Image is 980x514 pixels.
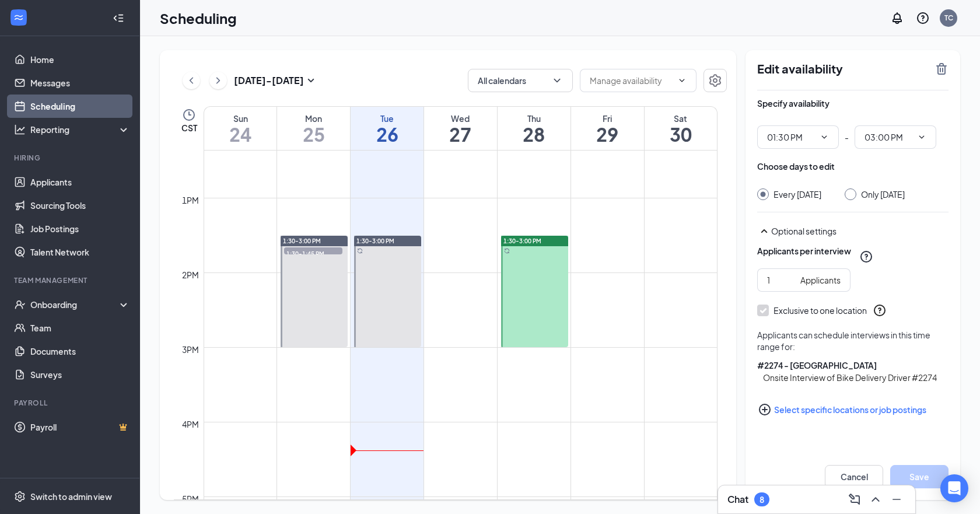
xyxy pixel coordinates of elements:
[14,398,128,408] div: Payroll
[645,124,717,144] h1: 30
[181,122,197,134] span: CST
[113,12,124,24] svg: Collapse
[757,398,949,421] button: Select specific locations or job postingsPlusCircle
[180,418,201,431] div: 4pm
[14,153,128,163] div: Hiring
[845,490,864,509] button: ComposeMessage
[160,8,237,28] h1: Scheduling
[30,491,112,502] div: Switch to admin view
[234,74,304,87] h3: [DATE] - [DATE]
[708,74,722,88] svg: Settings
[869,492,883,506] svg: ChevronUp
[277,107,350,150] a: August 25, 2025
[873,303,887,317] svg: QuestionInfo
[30,299,120,310] div: Onboarding
[866,490,885,509] button: ChevronUp
[351,124,423,144] h1: 26
[727,493,748,506] h3: Chat
[30,316,130,340] a: Team
[757,224,949,238] div: Optional settings
[30,194,130,217] a: Sourcing Tools
[30,240,130,264] a: Talent Network
[503,237,541,245] span: 1:30-3:00 PM
[757,329,949,352] div: Applicants can schedule interviews in this time range for:
[757,97,829,109] div: Specify availability
[180,492,201,505] div: 5pm
[917,132,926,142] svg: ChevronDown
[890,465,949,488] button: Save
[800,274,841,286] div: Applicants
[277,113,350,124] div: Mon
[351,113,423,124] div: Tue
[204,107,276,150] a: August 24, 2025
[212,74,224,88] svg: ChevronRight
[424,113,497,124] div: Wed
[13,12,24,23] svg: WorkstreamLogo
[30,363,130,386] a: Surveys
[277,124,350,144] h1: 25
[571,113,644,124] div: Fri
[758,403,772,417] svg: PlusCircle
[773,188,821,200] div: Every [DATE]
[351,107,423,150] a: August 26, 2025
[183,72,200,89] button: ChevronLeft
[468,69,573,92] button: All calendarsChevronDown
[759,495,764,505] div: 8
[757,160,835,172] div: Choose days to edit
[424,107,497,150] a: August 27, 2025
[861,188,905,200] div: Only [DATE]
[30,124,131,135] div: Reporting
[424,124,497,144] h1: 27
[498,113,570,124] div: Thu
[757,224,771,238] svg: SmallChevronUp
[645,107,717,150] a: August 30, 2025
[944,13,953,23] div: TC
[30,48,130,71] a: Home
[30,71,130,95] a: Messages
[859,250,873,264] svg: QuestionInfo
[30,217,130,240] a: Job Postings
[14,299,26,310] svg: UserCheck
[935,62,949,76] svg: TrashOutline
[14,275,128,285] div: Team Management
[284,247,342,259] span: 1:30-1:45 PM
[940,474,968,502] div: Open Intercom Messenger
[204,113,276,124] div: Sun
[757,125,949,149] div: -
[825,465,883,488] button: Cancel
[185,74,197,88] svg: ChevronLeft
[773,305,867,316] div: Exclusive to one location
[590,74,673,87] input: Manage availability
[30,170,130,194] a: Applicants
[180,194,201,207] div: 1pm
[180,268,201,281] div: 2pm
[498,107,570,150] a: August 28, 2025
[571,107,644,150] a: August 29, 2025
[204,124,276,144] h1: 24
[703,69,727,92] button: Settings
[498,124,570,144] h1: 28
[30,340,130,363] a: Documents
[757,359,949,371] div: #2274 - [GEOGRAPHIC_DATA]
[356,237,394,245] span: 1:30-3:00 PM
[771,225,949,237] div: Optional settings
[551,75,563,86] svg: ChevronDown
[30,415,130,439] a: PayrollCrown
[180,343,201,356] div: 3pm
[304,74,318,88] svg: SmallChevronDown
[820,132,829,142] svg: ChevronDown
[504,248,510,254] svg: Sync
[209,72,227,89] button: ChevronRight
[757,62,928,76] h2: Edit availability
[916,11,930,25] svg: QuestionInfo
[182,108,196,122] svg: Clock
[887,490,906,509] button: Minimize
[645,113,717,124] div: Sat
[30,95,130,118] a: Scheduling
[357,248,363,254] svg: Sync
[763,371,949,384] span: Onsite Interview of Bike Delivery Driver #2274
[757,245,851,257] div: Applicants per interview
[283,237,321,245] span: 1:30-3:00 PM
[890,11,904,25] svg: Notifications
